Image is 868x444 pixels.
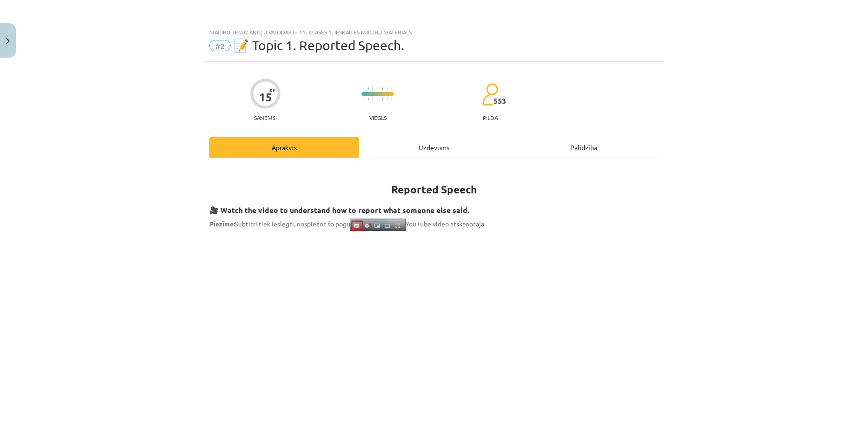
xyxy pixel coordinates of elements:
span: XP [269,87,275,93]
img: icon-short-line-57e1e144782c952c97e751825c79c345078a6d821885a25fce030b3d8c18986b.svg [363,98,364,100]
img: icon-short-line-57e1e144782c952c97e751825c79c345078a6d821885a25fce030b3d8c18986b.svg [368,98,369,100]
p: pilda [483,114,498,121]
img: icon-long-line-d9ea69661e0d244f92f715978eff75569469978d946b2353a9bb055b3ed8787d.svg [373,85,374,103]
strong: Reported Speech [391,183,477,196]
img: students-c634bb4e5e11cddfef0936a35e636f08e4e9abd3cc4e673bd6f9a4125e45ecb1.svg [482,83,498,106]
div: Mācību tēma: Angļu valodas i - 11. klases 1. ieskaites mācību materiāls [209,29,659,35]
span: #2 [209,40,231,51]
img: icon-short-line-57e1e144782c952c97e751825c79c345078a6d821885a25fce030b3d8c18986b.svg [391,98,392,100]
img: icon-short-line-57e1e144782c952c97e751825c79c345078a6d821885a25fce030b3d8c18986b.svg [363,87,364,90]
strong: 🎥 Watch the video to understand how to report what someone else said. [209,205,469,215]
p: Viegls [369,114,387,121]
img: icon-short-line-57e1e144782c952c97e751825c79c345078a6d821885a25fce030b3d8c18986b.svg [377,98,378,100]
div: Uzdevums [359,137,509,158]
div: Palīdzība [509,137,659,158]
span: 553 [494,97,506,105]
img: icon-short-line-57e1e144782c952c97e751825c79c345078a6d821885a25fce030b3d8c18986b.svg [368,87,369,90]
img: icon-short-line-57e1e144782c952c97e751825c79c345078a6d821885a25fce030b3d8c18986b.svg [377,87,378,90]
span: Subtitri tiek ieslēgti, nospiežot šo pogu YouTube video atskaņotājā. [209,219,486,228]
img: icon-short-line-57e1e144782c952c97e751825c79c345078a6d821885a25fce030b3d8c18986b.svg [382,98,383,100]
img: icon-short-line-57e1e144782c952c97e751825c79c345078a6d821885a25fce030b3d8c18986b.svg [387,87,387,90]
img: icon-close-lesson-0947bae3869378f0d4975bcd49f059093ad1ed9edebbc8119c70593378902aed.svg [6,38,10,44]
strong: Piezīme: [209,219,235,228]
img: icon-short-line-57e1e144782c952c97e751825c79c345078a6d821885a25fce030b3d8c18986b.svg [391,87,392,90]
img: icon-short-line-57e1e144782c952c97e751825c79c345078a6d821885a25fce030b3d8c18986b.svg [382,87,383,90]
p: Saņemsi [250,114,280,121]
span: 📝 Topic 1. Reported Speech. [233,38,404,53]
div: Apraksts [209,137,359,158]
div: 15 [259,91,272,104]
img: icon-short-line-57e1e144782c952c97e751825c79c345078a6d821885a25fce030b3d8c18986b.svg [387,98,387,100]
